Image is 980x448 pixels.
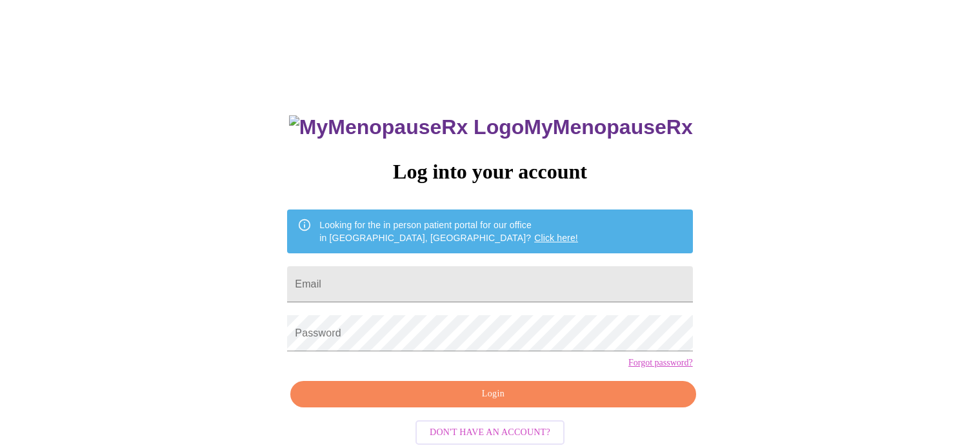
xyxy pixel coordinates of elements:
div: Looking for the in person patient portal for our office in [GEOGRAPHIC_DATA], [GEOGRAPHIC_DATA]? [319,213,578,249]
span: Don't have an account? [430,425,550,441]
button: Don't have an account? [415,420,565,445]
a: Click here! [534,233,578,243]
h3: MyMenopauseRx [289,115,693,139]
span: Login [305,386,681,402]
h3: Log into your account [287,160,692,184]
button: Login [290,381,695,407]
a: Don't have an account? [412,425,568,436]
a: Forgot password? [628,358,693,368]
img: MyMenopauseRx Logo [289,115,524,139]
